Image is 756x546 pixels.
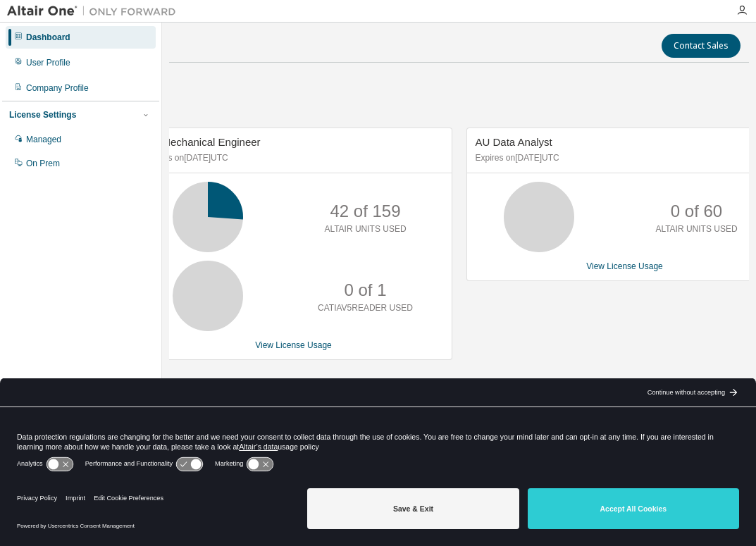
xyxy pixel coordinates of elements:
div: Company Profile [26,82,89,94]
div: User Profile [26,57,70,68]
span: AU Mechanical Engineer [144,136,261,148]
button: Contact Sales [662,34,740,58]
p: 0 of 60 [671,199,722,223]
p: ALTAIR UNITS USED [655,223,737,235]
div: Managed [26,134,61,145]
span: AU Data Analyst [476,136,552,148]
p: 42 of 159 [330,199,400,223]
div: License Settings [9,109,76,120]
p: CATIAV5READER USED [318,302,413,314]
a: View License Usage [255,340,332,350]
div: Dashboard [26,32,70,43]
p: 0 of 1 [344,278,386,302]
div: On Prem [26,158,60,169]
img: Altair One [7,4,183,18]
p: ALTAIR UNITS USED [324,223,406,235]
a: View License Usage [586,261,663,271]
p: Expires on [DATE] UTC [144,152,440,164]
